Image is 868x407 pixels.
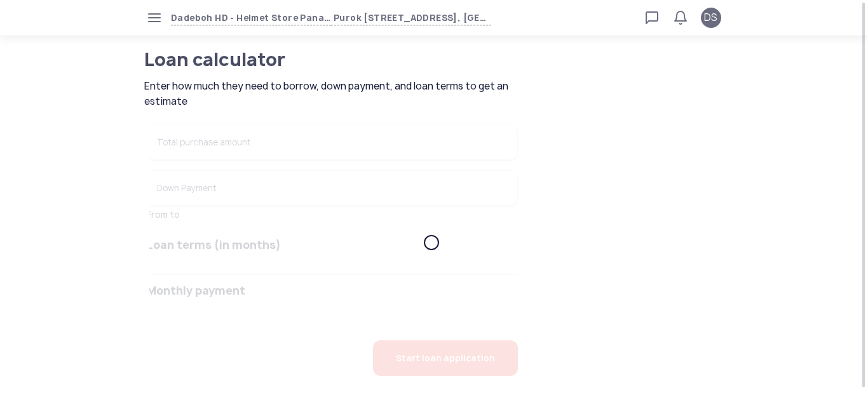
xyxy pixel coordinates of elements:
span: Dadeboh HD - Helmet Store Panacan [171,11,331,25]
button: Dadeboh HD - Helmet Store PanacanPurok [STREET_ADDRESS], [GEOGRAPHIC_DATA] [171,11,491,25]
span: Enter how much they need to borrow, down payment, and loan terms to get an estimate [144,79,522,109]
span: DS [704,10,717,25]
button: DS [701,8,721,28]
h1: Loan calculator [144,51,471,69]
span: Purok [STREET_ADDRESS], [GEOGRAPHIC_DATA] [331,11,491,25]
